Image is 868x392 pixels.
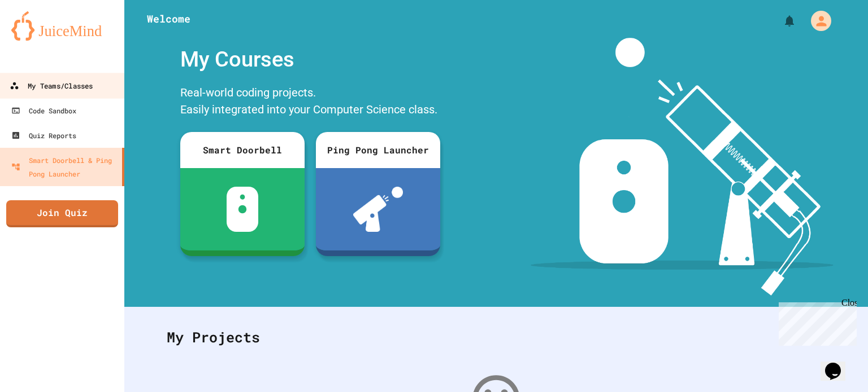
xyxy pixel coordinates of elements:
[316,132,440,168] div: Ping Pong Launcher
[227,187,259,232] img: sdb-white.svg
[774,298,857,346] iframe: chat widget
[11,11,113,41] img: logo-orange.svg
[6,200,118,227] a: Join Quiz
[821,347,857,381] iframe: chat widget
[155,315,837,359] div: My Projects
[353,187,403,232] img: ppl-with-ball.png
[11,153,118,180] div: Smart Doorbell & Ping Pong Launcher
[175,81,446,124] div: Real-world coding projects. Easily integrated into your Computer Science class.
[175,38,446,81] div: My Courses
[180,132,305,168] div: Smart Doorbell
[10,79,93,93] div: My Teams/Classes
[799,8,834,34] div: My Account
[762,11,799,30] div: My Notifications
[11,129,76,142] div: Quiz Reports
[5,5,78,72] div: Chat with us now!Close
[11,104,76,117] div: Code Sandbox
[531,38,834,296] img: banner-image-my-projects.png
